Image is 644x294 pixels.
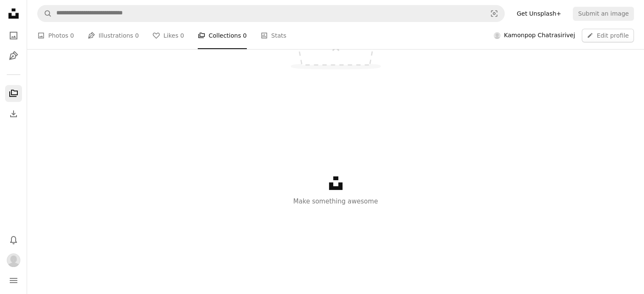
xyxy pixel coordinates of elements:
span: 0 [180,31,184,40]
a: Download History [5,105,22,122]
button: Notifications [5,231,22,248]
button: Search Unsplash [38,5,52,22]
a: Photos [5,27,22,44]
button: Submit an image [573,7,634,20]
img: Avatar of user Kamonpop Chatrasirivej [7,253,20,267]
a: Photos 0 [37,22,74,49]
img: Avatar of user Kamonpop Chatrasirivej [494,32,500,39]
a: Illustrations [5,47,22,64]
span: 0 [135,31,139,40]
a: Likes 0 [152,22,184,49]
button: Profile [5,252,22,269]
button: Menu [5,272,22,289]
a: Edit profile [582,29,634,42]
p: Make something awesome [61,196,610,206]
a: Collections [5,85,22,102]
a: Illustrations 0 [88,22,139,49]
span: Kamonpop Chatrasirivej [504,31,575,40]
a: Stats [260,22,287,49]
button: Visual search [484,5,504,22]
span: 0 [70,31,74,40]
a: Home — Unsplash [5,5,22,24]
form: Find visuals sitewide [37,5,505,22]
a: Get Unsplash+ [511,7,566,20]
